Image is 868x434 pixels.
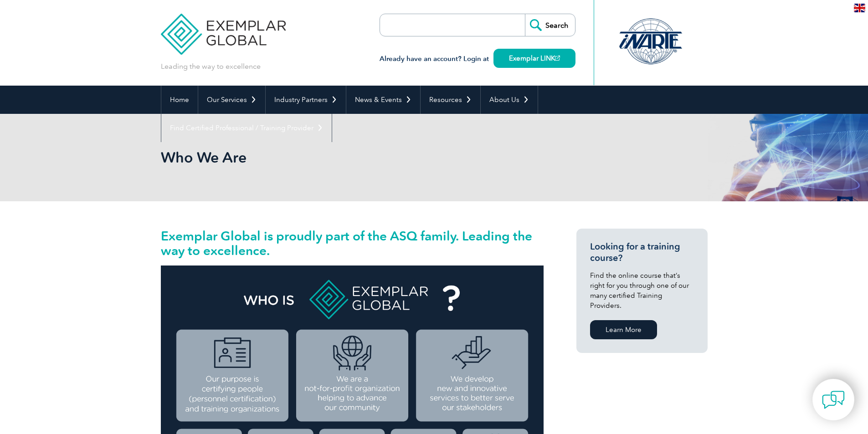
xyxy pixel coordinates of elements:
[525,14,575,36] input: Search
[161,229,544,258] h2: Exemplar Global is proudly part of the ASQ family. Leading the way to excellence.
[161,61,261,71] p: Leading the way to excellence
[161,86,198,114] a: Home
[198,86,265,114] a: Our Services
[590,241,694,264] h3: Looking for a training course?
[493,49,575,68] a: Exemplar LINK
[161,114,332,142] a: Find Certified Professional / Training Provider
[822,388,845,411] img: contact-chat.png
[590,271,694,311] p: Find the online course that’s right for you through one of our many certified Training Providers.
[161,150,544,165] h2: Who We Are
[421,86,480,114] a: Resources
[266,86,346,114] a: Industry Partners
[590,320,657,339] a: Learn More
[346,86,420,114] a: News & Events
[854,4,865,12] img: en
[380,53,575,65] h3: Already have an account? Login at
[481,86,538,114] a: About Us
[555,56,560,61] img: open_square.png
